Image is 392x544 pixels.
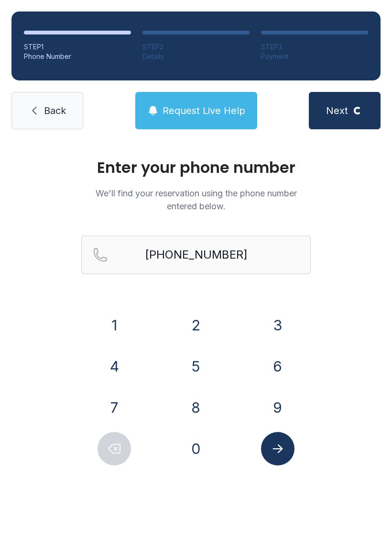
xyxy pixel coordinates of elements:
[24,42,131,52] div: STEP 1
[24,52,131,61] div: Phone Number
[142,52,250,61] div: Details
[179,350,213,383] button: 5
[98,308,131,342] button: 1
[179,432,213,465] button: 0
[98,350,131,383] button: 4
[98,432,131,465] button: Delete number
[81,187,311,213] p: We'll find your reservation using the phone number entered below.
[98,391,131,424] button: 7
[81,160,311,175] h1: Enter your phone number
[261,432,294,465] button: Submit lookup form
[142,42,250,52] div: STEP 2
[261,308,294,342] button: 3
[326,104,348,117] span: Next
[261,42,368,52] div: STEP 3
[261,391,294,424] button: 9
[179,391,213,424] button: 8
[179,308,213,342] button: 2
[261,350,294,383] button: 6
[44,104,66,117] span: Back
[81,236,311,274] input: Reservation phone number
[261,52,368,61] div: Payment
[163,104,245,117] span: Request Live Help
